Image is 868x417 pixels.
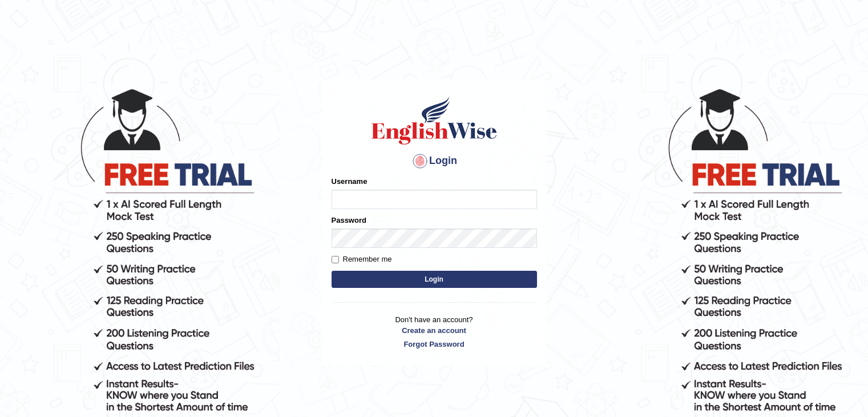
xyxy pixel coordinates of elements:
img: Logo of English Wise sign in for intelligent practice with AI [369,95,499,146]
label: Password [332,215,366,226]
p: Don't have an account? [332,314,537,350]
label: Username [332,176,368,187]
input: Remember me [332,256,339,263]
a: Forgot Password [332,339,537,350]
button: Login [332,271,537,288]
label: Remember me [332,254,392,265]
a: Create an account [332,325,537,336]
h4: Login [332,152,537,170]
